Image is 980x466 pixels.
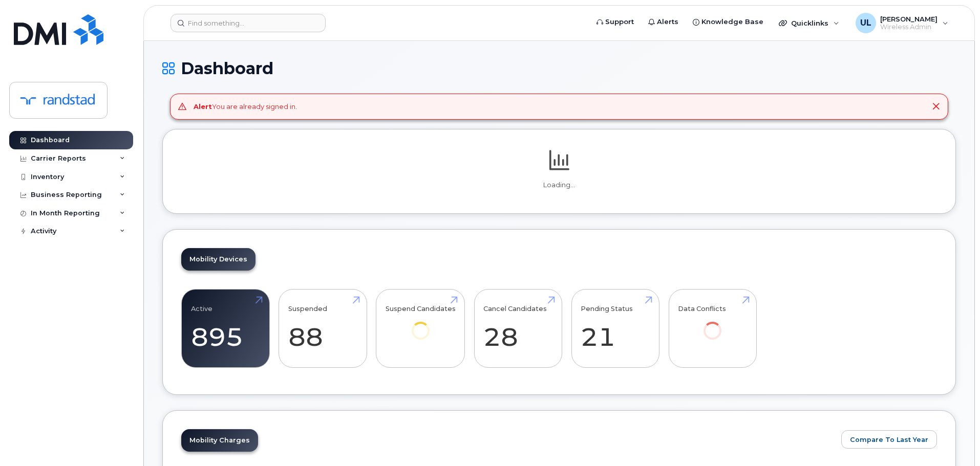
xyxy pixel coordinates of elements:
a: Mobility Devices [181,248,255,271]
a: Active 895 [191,295,260,362]
p: Loading... [181,181,937,190]
a: Mobility Charges [181,429,258,452]
a: Pending Status 21 [581,295,650,362]
button: Compare To Last Year [841,430,937,449]
a: Suspended 88 [288,295,357,362]
a: Cancel Candidates 28 [483,295,552,362]
div: You are already signed in. [194,102,297,112]
h1: Dashboard [162,59,956,77]
strong: Alert [194,102,212,110]
a: Data Conflicts [678,295,747,353]
a: Suspend Candidates [386,295,456,353]
span: Compare To Last Year [850,435,928,445]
